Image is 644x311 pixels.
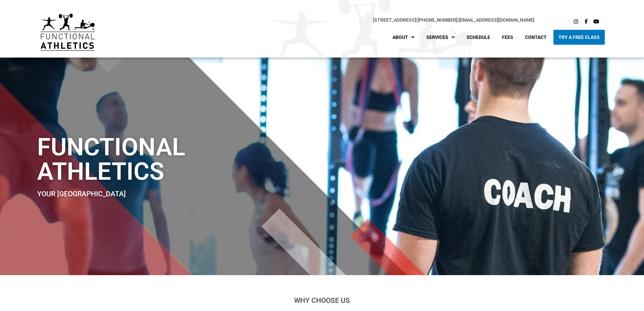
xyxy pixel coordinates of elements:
a: Services [421,30,460,45]
p: | [108,16,535,24]
a: Schedule [461,30,495,45]
h1: Functional Athletics [37,135,376,184]
h2: Why Choose Us [135,297,510,304]
a: [EMAIL_ADDRESS][DOMAIN_NAME] [459,17,534,23]
a: Try A Free Class [553,30,605,45]
a: Fees [497,30,518,45]
a: [PHONE_NUMBER] [418,17,457,23]
span: | [373,17,418,23]
a: [STREET_ADDRESS] [373,17,416,23]
h2: Your [GEOGRAPHIC_DATA] [37,191,376,198]
a: Contact [520,30,552,45]
img: default-logo [41,14,95,51]
a: About [387,30,420,45]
